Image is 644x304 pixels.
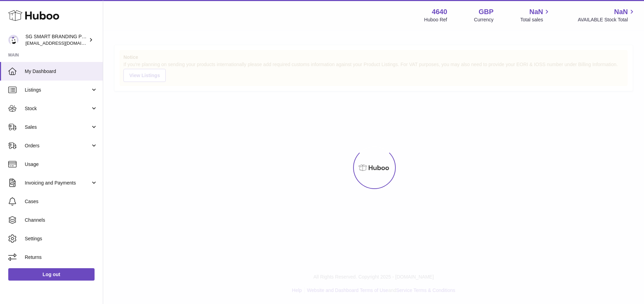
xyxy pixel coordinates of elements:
[25,124,90,130] span: Sales
[25,235,98,242] span: Settings
[578,17,636,23] span: AVAILABLE Stock Total
[25,68,98,75] span: My Dashboard
[25,143,90,149] span: Orders
[529,7,543,17] span: NaN
[25,87,90,93] span: Listings
[25,33,87,46] div: SG SMART BRANDING PTE. LTD.
[25,40,101,46] span: [EMAIL_ADDRESS][DOMAIN_NAME]
[25,254,98,261] span: Returns
[25,105,90,112] span: Stock
[25,180,90,186] span: Invoicing and Payments
[432,7,447,17] strong: 4640
[479,7,493,17] strong: GBP
[25,217,98,223] span: Channels
[614,7,628,17] span: NaN
[8,35,19,45] img: uktopsmileshipping@gmail.com
[474,17,494,23] div: Currency
[520,7,551,23] a: NaN Total sales
[424,17,447,23] div: Huboo Ref
[578,7,636,23] a: NaN AVAILABLE Stock Total
[8,268,95,281] a: Log out
[520,17,551,23] span: Total sales
[25,161,98,168] span: Usage
[25,198,98,205] span: Cases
